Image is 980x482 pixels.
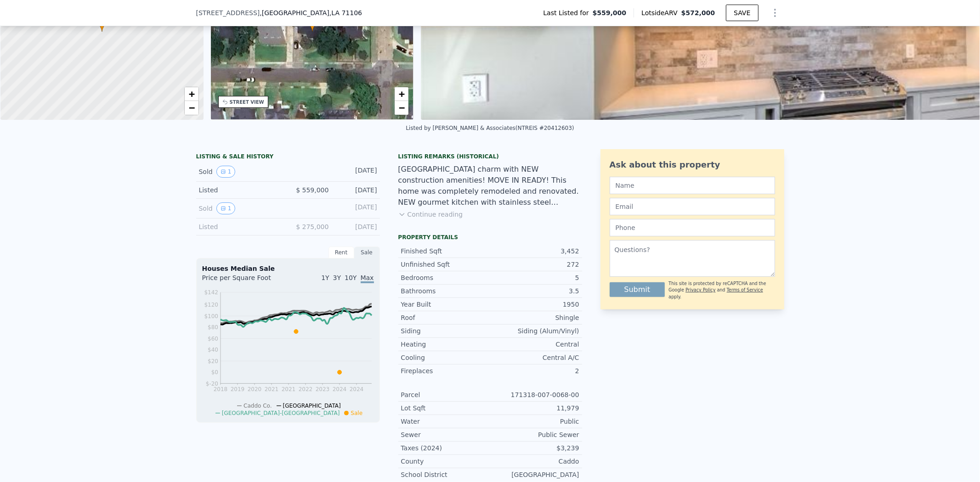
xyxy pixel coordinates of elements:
[401,404,490,413] div: Lot Sqft
[247,386,261,392] tspan: 2020
[202,264,374,273] div: Houses Median Sale
[395,87,408,101] a: Zoom in
[185,87,198,101] a: Zoom in
[199,202,281,214] div: Sold
[726,5,758,21] button: SAVE
[401,353,490,362] div: Cooling
[398,234,582,241] div: Property details
[401,247,490,256] div: Finished Sqft
[230,99,264,106] div: STREET VIEW
[490,340,579,349] div: Central
[490,390,579,399] div: 171318-007-0068-00
[264,386,278,392] tspan: 2021
[610,177,775,194] input: Name
[204,302,218,308] tspan: $120
[205,381,218,387] tspan: $-20
[208,358,218,364] tspan: $20
[188,88,194,100] span: +
[398,210,463,219] button: Continue reading
[401,390,490,399] div: Parcel
[296,223,329,230] span: $ 275,000
[401,366,490,376] div: Fireplaces
[185,101,198,115] a: Zoom out
[332,386,346,392] tspan: 2024
[230,386,244,392] tspan: 2019
[296,186,329,194] span: $ 559,000
[283,403,341,409] span: [GEOGRAPHIC_DATA]
[593,8,627,17] span: $559,000
[490,353,579,362] div: Central A/C
[208,347,218,353] tspan: $40
[641,8,681,17] span: Lotside ARV
[204,289,218,296] tspan: $142
[543,8,592,17] span: Last Listed for
[401,300,490,309] div: Year Built
[213,386,227,392] tspan: 2018
[202,273,288,288] div: Price per Square Foot
[336,222,377,231] div: [DATE]
[196,153,380,162] div: LISTING & SALE HISTORY
[211,369,218,376] tspan: $0
[401,417,490,426] div: Water
[260,8,362,17] span: , [GEOGRAPHIC_DATA]
[329,9,362,17] span: , LA 71106
[490,430,579,439] div: Public Sewer
[766,4,784,22] button: Show Options
[208,336,218,342] tspan: $60
[490,300,579,309] div: 1950
[490,443,579,453] div: $3,239
[336,202,377,214] div: [DATE]
[401,286,490,296] div: Bathrooms
[490,404,579,413] div: 11,979
[727,287,763,292] a: Terms of Service
[345,274,357,281] span: 10Y
[244,403,272,409] span: Caddo Co.
[321,274,329,281] span: 1Y
[681,9,715,17] span: $572,000
[401,313,490,322] div: Roof
[361,274,374,283] span: Max
[490,260,579,269] div: 272
[199,185,281,195] div: Listed
[610,219,775,236] input: Phone
[281,386,295,392] tspan: 2021
[401,326,490,336] div: Siding
[490,273,579,282] div: 5
[401,260,490,269] div: Unfinished Sqft
[216,166,236,178] button: View historical data
[188,102,194,113] span: −
[196,8,260,17] span: [STREET_ADDRESS]
[490,247,579,256] div: 3,452
[406,125,574,131] div: Listed by [PERSON_NAME] & Associates (NTREIS #20412603)
[398,164,582,208] div: [GEOGRAPHIC_DATA] charm with NEW construction amenities! MOVE IN READY! This home was completely ...
[349,386,363,392] tspan: 2024
[216,202,236,214] button: View historical data
[685,287,715,292] a: Privacy Policy
[490,313,579,322] div: Shingle
[354,247,380,258] div: Sale
[199,222,281,231] div: Listed
[401,430,490,439] div: Sewer
[490,417,579,426] div: Public
[610,282,665,297] button: Submit
[668,280,775,300] div: This site is protected by reCAPTCHA and the Google and apply.
[401,340,490,349] div: Heating
[490,286,579,296] div: 3.5
[351,410,363,416] span: Sale
[222,410,340,416] span: [GEOGRAPHIC_DATA]-[GEOGRAPHIC_DATA]
[204,313,218,319] tspan: $100
[398,153,582,160] div: Listing Remarks (Historical)
[401,273,490,282] div: Bedrooms
[610,158,775,171] div: Ask about this property
[401,470,490,479] div: School District
[399,88,405,100] span: +
[298,386,312,392] tspan: 2022
[399,102,405,113] span: −
[401,457,490,466] div: County
[395,101,408,115] a: Zoom out
[490,326,579,336] div: Siding (Alum/Vinyl)
[490,366,579,376] div: 2
[490,470,579,479] div: [GEOGRAPHIC_DATA]
[401,443,490,453] div: Taxes (2024)
[208,324,218,331] tspan: $80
